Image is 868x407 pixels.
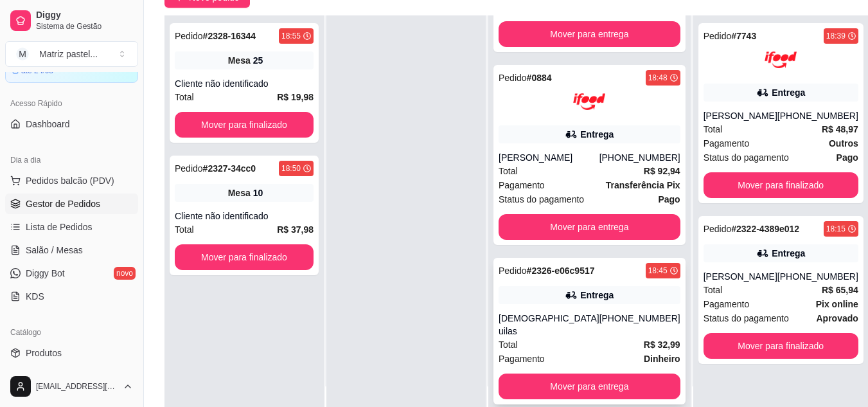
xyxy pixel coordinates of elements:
[644,166,680,176] strong: R$ 92,94
[527,266,595,276] strong: # 2326-e06c9517
[5,217,138,237] a: Lista de Pedidos
[281,31,301,41] div: 18:55
[704,136,750,150] span: Pagamento
[5,93,138,114] div: Acesso Rápido
[5,322,138,343] div: Catálogo
[203,31,256,41] strong: # 2328-16344
[731,224,799,234] strong: # 2322-4389e012
[499,151,599,164] div: [PERSON_NAME]
[499,312,599,338] div: [DEMOGRAPHIC_DATA] uilas
[777,270,858,283] div: [PHONE_NUMBER]
[658,194,680,204] strong: Pago
[281,163,301,174] div: 18:50
[175,90,194,104] span: Total
[816,299,858,309] strong: Pix online
[772,247,805,260] div: Entrega
[5,240,138,260] a: Salão / Mesas
[175,210,314,222] div: Cliente não identificado
[704,224,732,234] span: Pedido
[26,221,93,233] span: Lista de Pedidos
[5,343,138,363] a: Produtos
[26,174,114,187] span: Pedidos balcão (PDV)
[175,163,203,174] span: Pedido
[175,31,203,41] span: Pedido
[5,114,138,134] a: Dashboard
[26,347,62,359] span: Produtos
[26,267,65,280] span: Diggy Bot
[277,224,314,235] strong: R$ 37,98
[822,124,858,134] strong: R$ 48,97
[5,286,138,307] a: KDS
[499,266,527,276] span: Pedido
[5,170,138,191] button: Pedidos balcão (PDV)
[26,197,100,210] span: Gestor de Pedidos
[644,354,680,364] strong: Dinheiro
[777,109,858,122] div: [PHONE_NUMBER]
[829,138,858,149] strong: Outros
[772,86,805,99] div: Entrega
[5,41,138,67] button: Select a team
[228,186,251,199] span: Mesa
[826,224,846,234] div: 18:15
[499,352,545,366] span: Pagamento
[499,214,680,240] button: Mover para entrega
[648,73,668,83] div: 18:48
[5,263,138,284] a: Diggy Botnovo
[5,371,138,402] button: [EMAIL_ADDRESS][DOMAIN_NAME]
[26,118,70,131] span: Dashboard
[704,297,750,311] span: Pagamento
[648,266,668,276] div: 18:45
[704,172,858,198] button: Mover para finalizado
[499,192,584,206] span: Status do pagamento
[704,333,858,359] button: Mover para finalizado
[175,222,194,237] span: Total
[499,178,545,192] span: Pagamento
[606,180,680,190] strong: Transferência Pix
[580,289,614,302] div: Entrega
[704,122,723,136] span: Total
[704,150,789,165] span: Status do pagamento
[36,381,118,392] span: [EMAIL_ADDRESS][DOMAIN_NAME]
[39,48,98,60] div: Matriz pastel ...
[5,194,138,214] a: Gestor de Pedidos
[175,77,314,90] div: Cliente não identificado
[573,86,605,118] img: ifood
[704,283,723,297] span: Total
[644,339,680,350] strong: R$ 32,99
[499,338,518,352] span: Total
[765,44,797,76] img: ifood
[822,285,858,295] strong: R$ 65,94
[704,109,777,122] div: [PERSON_NAME]
[228,54,251,67] span: Mesa
[704,311,789,325] span: Status do pagamento
[26,290,44,303] span: KDS
[499,21,680,47] button: Mover para entrega
[203,163,256,174] strong: # 2327-34cc0
[704,31,732,41] span: Pedido
[731,31,756,41] strong: # 7743
[5,150,138,170] div: Dia a dia
[253,54,263,67] div: 25
[499,164,518,178] span: Total
[5,5,138,36] a: DiggySistema de Gestão
[499,73,527,83] span: Pedido
[253,186,263,199] div: 10
[175,244,314,270] button: Mover para finalizado
[36,10,133,21] span: Diggy
[704,270,777,283] div: [PERSON_NAME]
[580,128,614,141] div: Entrega
[599,312,680,338] div: [PHONE_NUMBER]
[826,31,846,41] div: 18:39
[837,152,858,163] strong: Pago
[26,244,83,257] span: Salão / Mesas
[16,48,29,60] span: M
[175,112,314,138] button: Mover para finalizado
[277,92,314,102] strong: R$ 19,98
[527,73,552,83] strong: # 0884
[599,151,680,164] div: [PHONE_NUMBER]
[36,21,133,32] span: Sistema de Gestão
[499,374,680,399] button: Mover para entrega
